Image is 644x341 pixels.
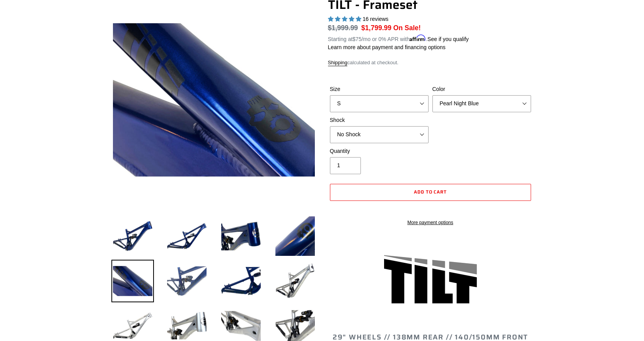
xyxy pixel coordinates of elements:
label: Size [330,85,429,93]
label: Quantity [330,147,429,155]
img: Load image into Gallery viewer, TILT - Frameset [274,215,316,257]
img: Load image into Gallery viewer, TILT - Frameset [220,215,262,257]
div: calculated at checkout. [328,59,533,67]
a: Learn more about payment and financing options [328,44,446,50]
img: Load image into Gallery viewer, TILT - Frameset [274,260,316,302]
label: Color [432,85,531,93]
span: 5.00 stars [328,16,363,22]
span: 16 reviews [362,16,388,22]
img: Load image into Gallery viewer, TILT - Frameset [111,260,154,302]
span: $1,799.99 [361,24,391,32]
s: $1,999.99 [328,24,358,32]
img: Load image into Gallery viewer, TILT - Frameset [220,260,262,302]
span: Add to cart [414,188,447,195]
img: Load image into Gallery viewer, TILT - Frameset [166,215,208,257]
a: More payment options [330,219,531,226]
span: Affirm [410,35,426,41]
label: Shock [330,116,429,124]
span: $75 [352,36,361,42]
span: On Sale! [393,23,421,33]
button: Add to cart [330,184,531,201]
img: Load image into Gallery viewer, TILT - Frameset [166,260,208,302]
p: Starting at /mo or 0% APR with . [328,33,469,43]
a: Shipping [328,60,348,66]
a: See if you qualify - Learn more about Affirm Financing (opens in modal) [427,36,469,42]
img: Load image into Gallery viewer, TILT - Frameset [111,215,154,257]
